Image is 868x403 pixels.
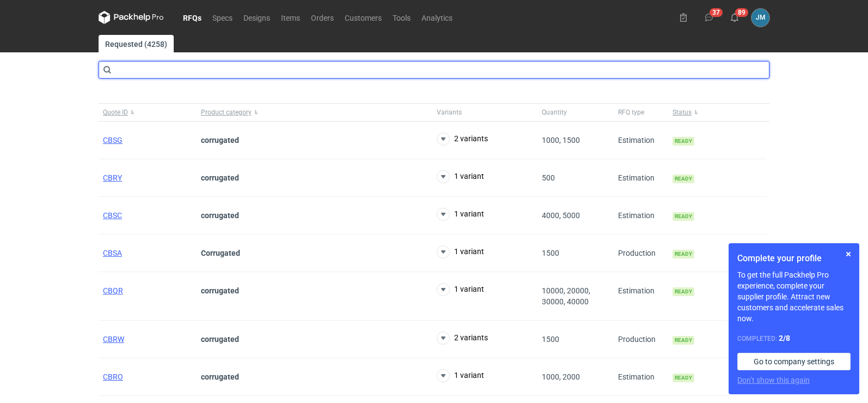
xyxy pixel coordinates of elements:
svg: Packhelp Pro [99,11,164,24]
strong: corrugated [201,211,239,220]
p: To get the full Packhelp Pro experience, complete your supplier profile. Attract new customers an... [737,269,851,324]
span: Ready [673,250,694,258]
button: 1 variant [437,170,484,183]
button: 1 variant [437,245,484,258]
span: Ready [673,212,694,221]
span: Ready [673,287,694,296]
button: Status [668,104,766,121]
strong: Corrugated [201,249,240,257]
strong: corrugated [201,173,239,182]
a: CBSC [103,211,122,220]
a: Analytics [416,11,458,24]
button: Don’t show this again [737,375,810,386]
a: Go to company settings [737,353,851,370]
a: Designs [238,11,276,24]
a: RFQs [178,11,207,24]
a: CBQR [103,286,123,295]
span: 1500 [542,335,559,344]
strong: corrugated [201,136,239,145]
a: Requested (4258) [99,35,174,52]
div: Estimation [614,122,668,159]
h1: Complete your profile [737,252,851,265]
span: Quantity [542,108,567,117]
button: 1 variant [437,208,484,221]
a: CBSG [103,136,123,145]
strong: corrugated [201,286,239,295]
div: Estimation [614,197,668,234]
a: Tools [387,11,416,24]
strong: corrugated [201,372,239,381]
button: 89 [726,9,743,26]
span: 1000, 1500 [542,136,580,145]
div: Production [614,234,668,272]
span: 500 [542,173,555,182]
div: Joanna Myślak [751,9,769,27]
div: Estimation [614,358,668,396]
button: 1 variant [437,283,484,296]
span: 4000, 5000 [542,211,580,220]
a: Specs [207,11,238,24]
span: 10000, 20000, 30000, 40000 [542,286,590,306]
a: CBRY [103,173,122,182]
button: 37 [700,9,718,26]
div: Production [614,321,668,358]
span: Ready [673,374,694,382]
div: Completed: [737,333,851,344]
button: Quote ID [99,104,197,121]
span: Ready [673,175,694,183]
span: Product category [201,108,252,117]
span: Status [673,108,692,117]
span: Quote ID [103,108,128,117]
span: Variants [437,108,462,117]
span: Ready [673,336,694,345]
div: Estimation [614,272,668,321]
a: Items [276,11,305,24]
button: 2 variants [437,133,488,146]
a: CBRO [103,372,123,381]
span: 1000, 2000 [542,372,580,381]
a: Orders [305,11,339,24]
strong: corrugated [201,335,239,344]
a: CBRW [103,335,124,344]
a: CBSA [103,249,122,257]
button: Product category [197,104,432,121]
button: 1 variant [437,369,484,382]
a: Customers [339,11,387,24]
span: RFQ type [618,108,644,117]
button: JM [751,9,769,27]
strong: 2 / 8 [779,334,790,342]
span: Ready [673,137,694,146]
div: Estimation [614,159,668,197]
button: Skip for now [842,248,855,261]
button: 2 variants [437,332,488,345]
span: 1500 [542,249,559,257]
